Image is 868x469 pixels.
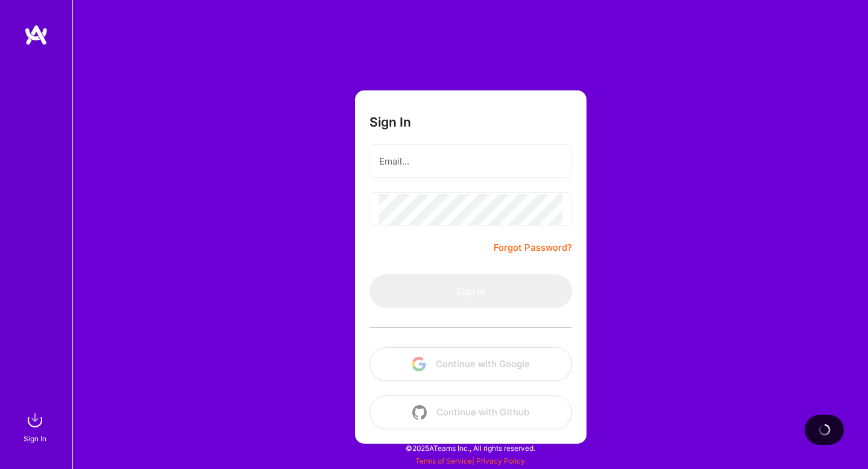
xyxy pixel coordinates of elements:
[379,146,562,177] input: Email...
[24,432,46,445] div: Sign In
[370,347,572,381] button: Continue with Google
[23,408,47,432] img: sign in
[24,24,48,46] img: logo
[72,433,868,463] div: © 2025 ATeams Inc., All rights reserved.
[415,456,525,465] span: |
[494,241,572,255] a: Forgot Password?
[370,274,572,308] button: Sign In
[412,357,426,371] img: icon
[415,456,472,465] a: Terms of Service
[476,456,525,465] a: Privacy Policy
[412,405,427,420] img: icon
[370,395,572,429] button: Continue with Github
[25,408,47,445] a: sign inSign In
[819,424,831,436] img: loading
[370,115,411,130] h3: Sign In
